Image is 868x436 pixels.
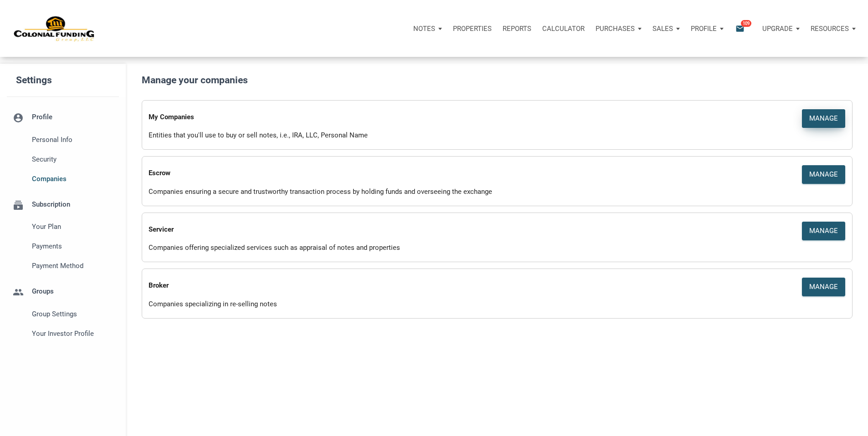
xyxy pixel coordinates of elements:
button: Sales [647,15,685,42]
span: Personal Info [32,134,115,145]
div: Manage [809,282,838,292]
img: NoteUnlimited [14,15,95,42]
div: Broker [149,275,668,292]
button: Profile [685,15,729,42]
i: email [734,23,745,34]
button: Manage [802,165,845,184]
a: Properties [447,15,497,42]
p: Properties [453,25,492,33]
p: Resources [811,25,849,33]
p: Purchases [596,25,635,33]
span: Payments [32,241,115,252]
p: Upgrade [762,25,793,33]
p: Profile [691,25,717,33]
div: Escrow [149,163,668,180]
a: Personal Info [7,130,119,149]
a: Payment Method [7,256,119,276]
button: Resources [805,15,861,42]
span: Group Settings [32,309,115,319]
span: Companies [32,173,115,184]
a: Security [7,149,119,169]
div: Companies ensuring a secure and trustworthy transaction process by holding funds and overseeing t... [142,186,853,199]
p: Sales [652,25,673,33]
button: Upgrade [757,15,805,42]
p: Reports [503,25,531,33]
h5: Manage your companies [142,73,859,88]
div: Companies specializing in re-selling notes [142,299,853,312]
div: Entities that you'll use to buy or sell notes, i.e., IRA, LLC, Personal Name [142,130,853,143]
a: Group Settings [7,304,119,324]
button: Manage [802,278,845,296]
button: Purchases [590,15,647,42]
div: My Companies [149,107,668,124]
div: Manage [809,169,838,180]
span: Your Investor Profile [32,328,115,339]
span: Payment Method [32,260,115,271]
button: email109 [729,15,757,42]
h5: Settings [16,71,126,90]
a: Your plan [7,217,119,237]
button: Manage [802,109,845,128]
span: 109 [741,20,751,27]
p: Calculator [542,25,585,33]
button: Manage [802,222,845,240]
div: Manage [809,226,838,236]
button: Reports [497,15,537,42]
span: Your plan [32,221,115,232]
button: Notes [408,15,447,42]
a: Companies [7,169,119,188]
span: Security [32,154,115,165]
div: Manage [809,113,838,124]
div: Companies offering specialized services such as appraisal of notes and properties [142,242,853,255]
p: Notes [413,25,435,33]
a: Calculator [537,15,590,42]
a: Payments [7,237,119,256]
div: Servicer [149,219,668,236]
a: Your Investor Profile [7,324,119,343]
